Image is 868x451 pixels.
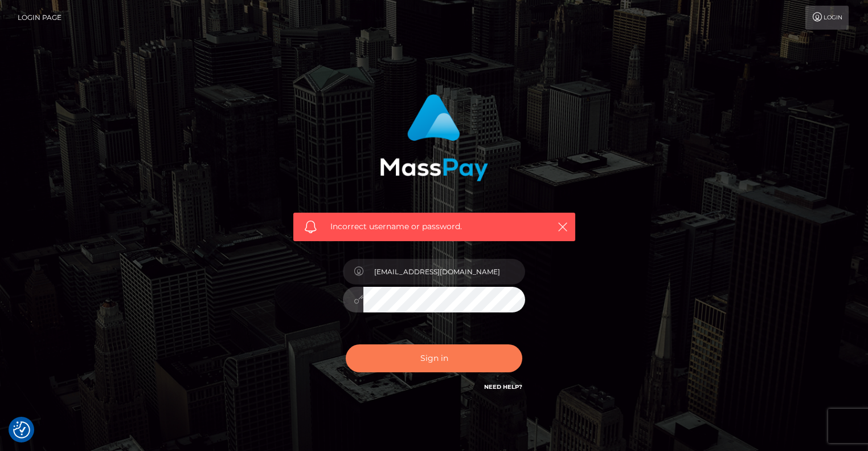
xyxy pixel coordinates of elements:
[13,421,30,438] button: Consent Preferences
[13,421,30,438] img: Revisit consent button
[363,259,525,285] input: Username...
[330,221,538,233] span: Incorrect username or password.
[484,383,522,391] a: Need Help?
[18,6,62,30] a: Login Page
[380,94,488,181] img: MassPay Login
[346,344,522,372] button: Sign in
[805,6,849,30] a: Login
